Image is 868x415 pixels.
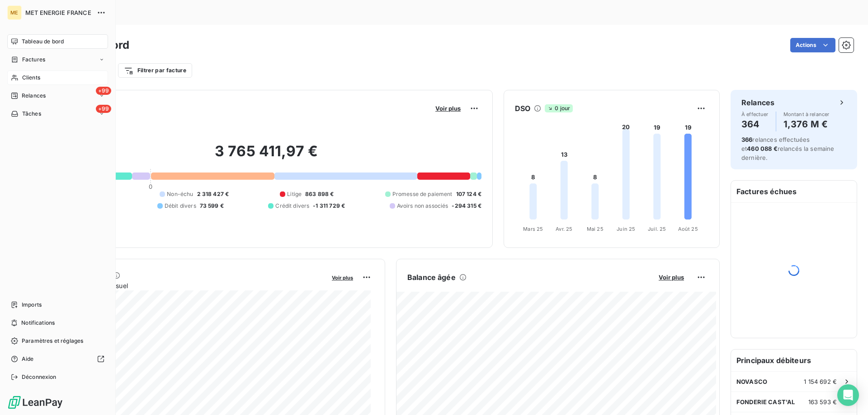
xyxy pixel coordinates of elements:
a: Imports [7,298,108,312]
span: Montant à relancer [783,112,830,117]
span: 107 124 € [456,190,481,198]
span: Relances [22,92,46,100]
span: NOVASCO [736,378,767,385]
a: Clients [7,70,108,85]
span: 460 088 € [747,145,777,152]
span: relances effectuées et relancés la semaine dernière. [741,136,835,161]
span: +99 [96,105,111,113]
span: Tableau de bord [22,37,64,46]
span: Crédit divers [275,202,309,210]
a: Aide [7,352,108,366]
h4: 364 [741,117,769,131]
span: Imports [22,301,42,309]
span: 73 599 € [200,202,224,210]
span: Non-échu [167,190,193,198]
a: +99Tâches [7,107,108,121]
span: Clients [22,74,40,82]
h6: Relances [741,97,774,108]
tspan: Mai 25 [587,226,604,232]
span: 366 [741,136,752,143]
span: +99 [96,87,111,95]
span: Voir plus [332,275,353,281]
span: -294 315 € [452,202,481,210]
span: 2 318 427 € [197,190,229,198]
span: 0 jour [545,104,573,112]
h6: Balance âgée [407,272,456,283]
span: Factures [22,56,45,64]
h6: Principaux débiteurs [731,350,857,371]
button: Voir plus [329,273,356,281]
span: 1 154 692 € [804,378,837,385]
h6: DSO [515,103,530,114]
h2: 3 765 411,97 € [51,142,481,169]
img: Logo LeanPay [7,395,63,410]
button: Actions [790,38,835,52]
button: Voir plus [433,104,463,112]
span: 163 593 € [808,398,837,406]
span: Notifications [21,319,55,327]
tspan: Mars 25 [523,226,543,232]
span: Débit divers [165,202,196,210]
span: Voir plus [435,105,461,112]
span: Avoirs non associés [397,202,448,210]
span: Chiffre d'affaires mensuel [51,281,325,290]
a: +99Relances [7,89,108,103]
span: Paramètres et réglages [22,337,83,345]
span: FONDERIE CAST'AL [736,398,795,406]
span: À effectuer [741,112,769,117]
span: 0 [149,183,152,190]
tspan: Avr. 25 [556,226,572,232]
tspan: Août 25 [678,226,698,232]
span: Tâches [22,110,41,118]
span: Voir plus [659,274,684,281]
div: Open Intercom Messenger [837,384,859,406]
button: Voir plus [656,273,687,281]
span: Litige [287,190,302,198]
span: Déconnexion [22,373,57,381]
button: Filtrer par facture [118,63,192,78]
span: Aide [22,355,34,363]
span: Promesse de paiement [392,190,453,198]
a: Factures [7,52,108,67]
span: -1 311 729 € [313,202,345,210]
tspan: Juin 25 [617,226,635,232]
span: 863 898 € [305,190,334,198]
a: Tableau de bord [7,34,108,49]
tspan: Juil. 25 [648,226,666,232]
h6: Factures échues [731,181,857,202]
a: Paramètres et réglages [7,334,108,348]
h4: 1,376 M € [783,117,830,131]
